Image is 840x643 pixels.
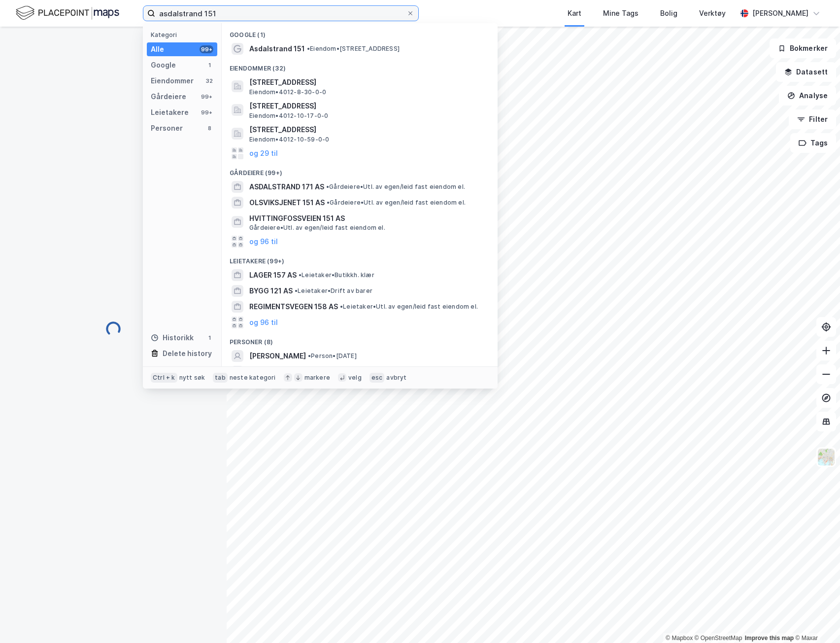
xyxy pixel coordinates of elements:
div: Gårdeiere (99+) [222,161,498,179]
span: Eiendom • 4012-8-30-0-0 [249,88,326,96]
span: Leietaker • Drift av barer [295,287,372,295]
span: [STREET_ADDRESS] [249,100,486,112]
button: Analyse [779,86,836,106]
span: • [307,45,310,52]
a: Improve this map [745,635,794,642]
span: Leietaker • Butikkh. klær [299,271,374,279]
span: • [340,303,343,310]
button: og 96 til [249,317,278,328]
span: [STREET_ADDRESS] [249,76,486,88]
div: tab [213,373,228,383]
div: Personer (8) [222,330,498,348]
span: Leietaker • Utl. av egen/leid fast eiendom el. [340,303,478,311]
div: Kart [568,7,581,19]
span: [STREET_ADDRESS] [249,124,486,136]
a: OpenStreetMap [695,635,742,642]
div: 99+ [200,108,213,116]
div: Eiendommer [151,75,194,87]
div: Leietakere (99+) [222,250,498,267]
div: nytt søk [179,374,205,382]
div: 99+ [200,45,213,53]
button: Bokmerker [770,38,836,58]
span: • [326,183,329,190]
div: markere [304,374,330,382]
div: Ctrl + k [151,373,177,383]
div: Delete history [163,348,212,359]
div: 32 [205,77,213,85]
span: Eiendom • 4012-10-59-0-0 [249,136,329,143]
button: Filter [789,109,836,129]
span: • [327,199,330,206]
span: [PERSON_NAME] [249,350,306,362]
div: Eiendommer (32) [222,57,498,74]
div: esc [370,373,385,383]
div: Kontrollprogram for chat [791,596,840,643]
button: og 96 til [249,236,278,248]
span: Gårdeiere • Utl. av egen/leid fast eiendom el. [327,199,466,207]
div: Personer [151,122,183,134]
span: Gårdeiere • Utl. av egen/leid fast eiendom el. [249,224,385,232]
div: Historikk [151,332,194,344]
span: Person • [DATE] [308,352,357,360]
div: Bolig [660,7,677,19]
button: og 29 til [249,147,278,159]
span: • [295,287,298,294]
span: HVITTINGFOSSVEIEN 151 AS [249,213,486,224]
span: Eiendom • 4012-10-17-0-0 [249,112,328,120]
div: Google [151,59,176,71]
div: avbryt [386,374,406,382]
div: 8 [205,124,213,132]
span: Gårdeiere • Utl. av egen/leid fast eiendom el. [326,183,465,191]
div: 1 [205,61,213,69]
div: Verktøy [699,7,726,19]
span: Asdalstrand 151 [249,43,305,55]
span: ASDALSTRAND 171 AS [249,181,324,193]
div: Mine Tags [603,7,638,19]
a: Mapbox [666,635,693,642]
div: Google (1) [222,23,498,41]
img: spinner.a6d8c91a73a9ac5275cf975e30b51cfb.svg [105,321,121,337]
span: REGIMENTSVEGEN 158 AS [249,301,338,313]
div: Leietakere [151,107,189,118]
span: Eiendom • [STREET_ADDRESS] [307,45,400,53]
div: Kategori [151,31,217,38]
div: velg [348,374,362,382]
div: [PERSON_NAME] [752,7,808,19]
div: 99+ [200,93,213,101]
img: logo.f888ab2527a4732fd821a326f86c7f29.svg [16,4,119,22]
img: Z [817,448,836,466]
span: BYGG 121 AS [249,285,293,297]
button: Tags [790,133,836,153]
div: Alle [151,43,164,55]
div: Gårdeiere [151,91,186,103]
div: neste kategori [230,374,276,382]
span: • [299,271,302,279]
span: • [308,352,311,359]
iframe: Chat Widget [791,596,840,643]
button: Datasett [776,62,836,82]
div: 1 [205,334,213,342]
span: OLSVIKSJENET 151 AS [249,197,325,209]
span: LAGER 157 AS [249,269,297,281]
input: Søk på adresse, matrikkel, gårdeiere, leietakere eller personer [155,6,406,21]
